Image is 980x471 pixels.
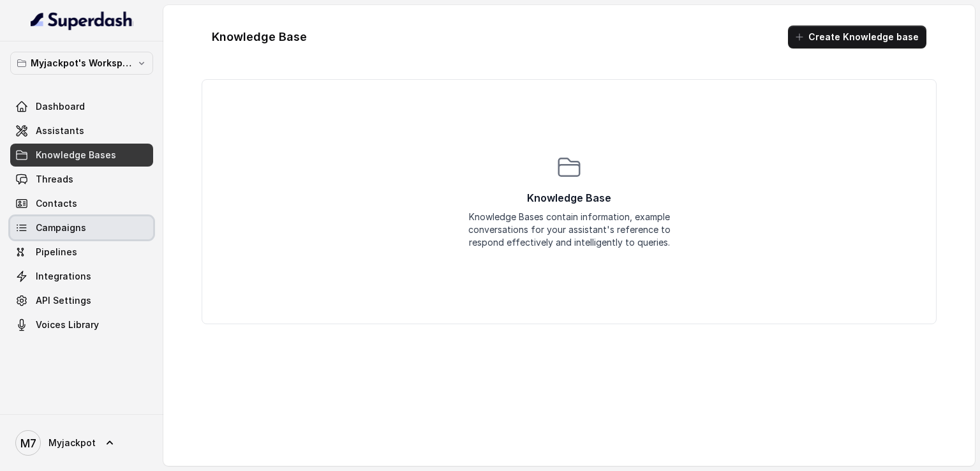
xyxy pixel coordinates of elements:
[36,149,116,161] span: Knowledge Bases
[10,144,153,167] a: Knowledge Bases
[36,318,99,331] span: Voices Library
[212,27,307,47] h1: Knowledge Base
[10,216,153,239] a: Campaigns
[36,100,85,113] span: Dashboard
[36,197,77,210] span: Contacts
[467,211,671,249] div: Knowledge Bases contain information, example conversations for your assistant's reference to resp...
[10,52,153,75] button: Myjackpot's Workspace
[20,437,36,450] text: M7
[10,168,153,191] a: Threads
[10,265,153,288] a: Integrations
[48,437,96,449] span: Myjackpot
[31,56,133,71] p: Myjackpot's Workspace
[10,241,153,264] a: Pipelines
[10,425,153,461] a: Myjackpot
[527,190,611,206] p: Knowledge Base
[10,289,153,312] a: API Settings
[10,119,153,142] a: Assistants
[36,246,77,258] span: Pipelines
[10,192,153,215] a: Contacts
[788,26,926,49] button: Create Knowledge base
[36,124,84,137] span: Assistants
[36,221,86,234] span: Campaigns
[36,294,91,307] span: API Settings
[10,313,153,336] a: Voices Library
[10,95,153,118] a: Dashboard
[36,173,73,186] span: Threads
[36,270,91,283] span: Integrations
[31,10,133,31] img: light.svg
